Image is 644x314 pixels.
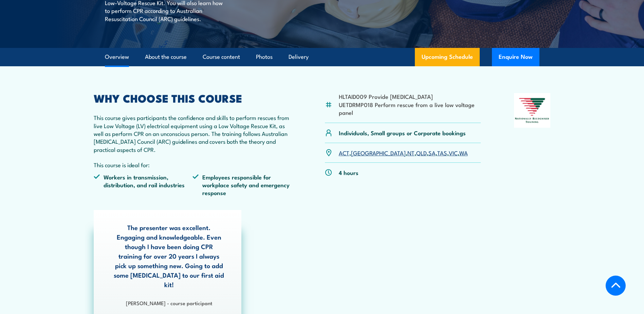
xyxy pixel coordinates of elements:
[145,48,187,66] a: About the course
[339,169,358,176] p: 4 hours
[492,48,539,66] button: Enquire Now
[105,48,129,66] a: Overview
[407,149,415,157] a: NT
[415,48,480,66] a: Upcoming Schedule
[416,149,427,157] a: QLD
[339,149,349,157] a: ACT
[339,101,481,117] li: UETDRMP018 Perform rescue from a live low voltage panel
[94,114,292,153] p: This course gives participants the confidence and skills to perform rescues from live Low Voltage...
[339,149,468,157] p: , , , , , , ,
[114,223,224,289] p: The presenter was excellent. Engaging and knowledgeable. Even though I have been doing CPR traini...
[94,93,292,103] h2: WHY CHOOSE THIS COURSE
[351,149,406,157] a: [GEOGRAPHIC_DATA]
[339,92,481,100] li: HLTAID009 Provide [MEDICAL_DATA]
[192,173,292,197] li: Employees responsible for workplace safety and emergency response
[289,48,309,66] a: Delivery
[94,173,193,197] li: Workers in transmission, distribution, and rail industries
[203,48,240,66] a: Course content
[94,161,292,169] p: This course is ideal for:
[428,149,436,157] a: SA
[514,93,551,128] img: Nationally Recognised Training logo.
[459,149,468,157] a: WA
[339,129,466,137] p: Individuals, Small groups or Corporate bookings
[126,299,212,307] strong: [PERSON_NAME] - course participant
[449,149,458,157] a: VIC
[256,48,273,66] a: Photos
[437,149,447,157] a: TAS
